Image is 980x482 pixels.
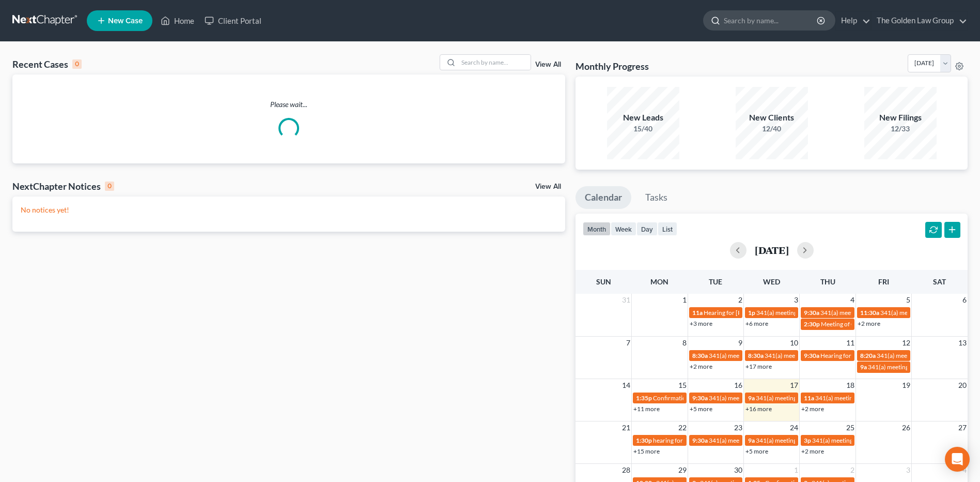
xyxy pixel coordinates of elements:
span: 17 [789,379,799,391]
h3: Monthly Progress [575,60,649,72]
a: The Golden Law Group [872,11,967,30]
span: 9a [748,394,755,402]
span: 2:30p [804,320,820,328]
p: No notices yet! [21,205,557,215]
a: +2 more [801,447,824,455]
span: 341(a) meeting for [PERSON_NAME] [756,309,856,317]
a: +2 more [858,320,880,327]
div: Open Intercom Messenger [945,447,970,472]
a: +2 more [801,405,824,413]
span: Mon [650,277,668,286]
span: Thu [820,277,835,286]
a: +6 more [745,320,768,327]
span: 9:30a [804,352,819,359]
span: 20 [957,379,968,391]
span: 2 [737,294,743,306]
span: 14 [621,379,631,391]
span: 341(a) meeting for [PERSON_NAME] [880,309,980,317]
span: 3 [793,294,799,306]
a: View All [535,61,561,68]
span: New Case [108,17,143,25]
a: +2 more [690,363,712,370]
div: New Leads [607,112,679,124]
span: 1:35p [636,394,652,402]
span: 24 [789,421,799,434]
span: 23 [733,421,743,434]
span: 11a [804,394,814,402]
span: 12 [901,337,911,349]
span: 13 [957,337,968,349]
a: Tasks [636,186,677,209]
span: 16 [733,379,743,391]
button: list [658,222,677,236]
span: 19 [901,379,911,391]
a: Calendar [575,186,631,209]
span: Confirmation Hearing for [PERSON_NAME] [653,394,771,402]
div: 12/40 [736,124,808,134]
span: Wed [763,277,780,286]
span: 11a [692,309,703,317]
input: Search by name... [458,55,531,70]
a: +5 more [745,447,768,455]
span: 341(a) meeting for [PERSON_NAME] [765,352,864,359]
span: 341(a) meeting for [PERSON_NAME] [877,352,976,359]
div: New Clients [736,112,808,124]
span: 2 [849,464,855,476]
span: 26 [901,421,911,434]
span: 7 [625,337,631,349]
span: 1p [748,309,755,317]
span: 11 [845,337,855,349]
a: Client Portal [199,11,267,30]
div: New Filings [864,112,937,124]
span: 8:30a [748,352,764,359]
span: Sun [596,277,611,286]
a: +17 more [745,363,772,370]
span: 341(a) meeting for [PERSON_NAME] [815,394,915,402]
span: 9a [860,363,867,371]
span: 15 [677,379,688,391]
a: View All [535,183,561,190]
span: 3p [804,436,811,444]
span: 18 [845,379,855,391]
span: hearing for [PERSON_NAME] [653,436,733,444]
span: 8 [681,337,688,349]
span: 9:30a [804,309,819,317]
span: 8:30a [692,352,708,359]
span: 341(a) meeting for [PERSON_NAME] [709,394,808,402]
div: 0 [72,59,82,69]
div: 12/33 [864,124,937,134]
span: 29 [677,464,688,476]
a: +11 more [633,405,660,413]
a: +3 more [690,320,712,327]
span: 9:30a [692,394,708,402]
span: Meeting of Creditors for [PERSON_NAME] [821,320,936,328]
div: 15/40 [607,124,679,134]
span: 341(a) meeting for [PERSON_NAME] [812,436,912,444]
span: 3 [905,464,911,476]
span: 27 [957,421,968,434]
span: 9:30a [692,436,708,444]
a: Help [836,11,870,30]
button: month [583,222,611,236]
button: day [636,222,658,236]
span: 5 [905,294,911,306]
span: 21 [621,421,631,434]
button: week [611,222,636,236]
div: 0 [105,182,114,191]
span: 9 [737,337,743,349]
span: 4 [849,294,855,306]
h2: [DATE] [755,245,789,255]
span: 22 [677,421,688,434]
a: Home [155,11,199,30]
input: Search by name... [724,11,818,30]
p: Please wait... [12,99,565,110]
span: 25 [845,421,855,434]
span: Hearing for [PERSON_NAME] & [PERSON_NAME] [820,352,956,359]
span: 341(a) meeting for [PERSON_NAME] & [PERSON_NAME] [756,394,910,402]
span: 11:30a [860,309,879,317]
span: 31 [621,294,631,306]
span: 8:20a [860,352,876,359]
span: 6 [961,294,968,306]
span: Sat [933,277,946,286]
span: 28 [621,464,631,476]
